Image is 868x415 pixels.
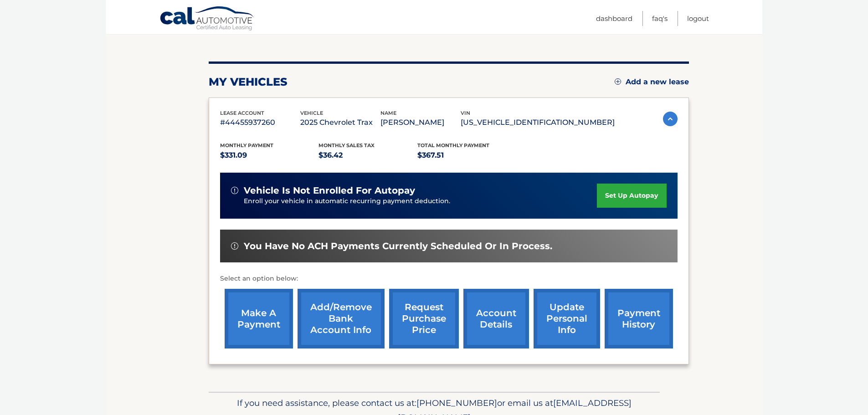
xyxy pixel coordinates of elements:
[220,142,273,149] span: Monthly Payment
[244,185,415,196] span: vehicle is not enrolled for autopay
[417,149,516,162] p: $367.51
[225,289,293,348] a: make a payment
[416,398,497,408] span: [PHONE_NUMBER]
[244,196,597,206] p: Enroll your vehicle in automatic recurring payment deduction.
[687,11,709,26] a: Logout
[461,116,615,129] p: [US_VEHICLE_IDENTIFICATION_NUMBER]
[298,289,385,348] a: Add/Remove bank account info
[380,116,461,129] p: [PERSON_NAME]
[597,184,666,208] a: set up autopay
[615,78,621,85] img: add.svg
[663,112,678,126] img: accordion-active.svg
[605,289,673,348] a: payment history
[463,289,529,348] a: account details
[300,110,323,116] span: vehicle
[300,116,380,129] p: 2025 Chevrolet Trax
[209,75,288,89] h2: my vehicles
[380,110,396,116] span: name
[461,110,470,116] span: vin
[244,241,552,252] span: You have no ACH payments currently scheduled or in process.
[220,110,264,116] span: lease account
[159,6,255,32] a: Cal Automotive
[220,116,300,129] p: #44455937260
[615,77,689,87] a: Add a new lease
[596,11,632,26] a: Dashboard
[231,242,238,250] img: alert-white.svg
[534,289,600,348] a: update personal info
[220,273,678,284] p: Select an option below:
[231,187,238,194] img: alert-white.svg
[652,11,668,26] a: FAQ's
[220,149,319,162] p: $331.09
[318,149,417,162] p: $36.42
[318,142,375,149] span: Monthly sales Tax
[389,289,459,348] a: request purchase price
[417,142,489,149] span: Total Monthly Payment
